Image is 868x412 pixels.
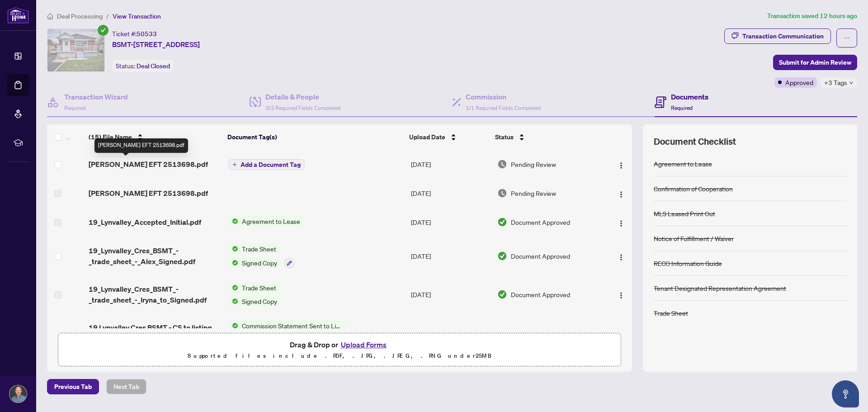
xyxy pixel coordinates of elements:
[47,379,99,394] button: Previous Tab
[89,322,221,344] span: 19 Lynvalley Cres BSMT - CS to listing brokerage.pdf
[232,162,237,167] span: plus
[654,135,736,148] span: Document Checklist
[671,104,693,111] span: Required
[238,296,281,306] span: Signed Copy
[724,28,831,44] button: Transaction Communication
[47,13,53,19] span: home
[511,328,570,338] span: Document Approved
[94,138,188,153] div: [PERSON_NAME] EFT 2513698.pdf
[228,159,305,170] button: Add a Document Tag
[106,379,146,394] button: Next Tab
[54,379,92,394] span: Previous Tab
[407,150,494,179] td: [DATE]
[89,132,132,142] span: (15) File Name
[228,296,238,306] img: Status Icon
[58,333,621,367] span: Drag & Drop orUpload FormsSupported files include .PDF, .JPG, .JPEG, .PNG under25MB
[654,233,734,243] div: Notice of Fulfillment / Waiver
[614,157,628,171] button: Logo
[497,328,507,338] img: Document Status
[407,208,494,237] td: [DATE]
[238,244,280,254] span: Trade Sheet
[511,188,556,198] span: Pending Review
[614,215,628,229] button: Logo
[767,11,857,21] article: Transaction saved 12 hours ago
[466,104,541,111] span: 1/1 Required Fields Completed
[407,313,494,352] td: [DATE]
[409,132,445,142] span: Upload Date
[265,104,340,111] span: 3/3 Required Fields Completed
[137,30,157,38] span: 50533
[64,104,86,111] span: Required
[511,289,570,299] span: Document Approved
[654,308,688,318] div: Trade Sheet
[497,289,507,299] img: Document Status
[238,321,345,331] span: Commission Statement Sent to Listing Brokerage
[89,188,208,199] span: [PERSON_NAME] EFT 2513698.pdf
[89,245,221,267] span: 19_Lynvalley_Cres_BSMT_-_trade_sheet_-_Alex_Signed.pdf
[824,77,847,88] span: +3 Tags
[497,217,507,227] img: Document Status
[406,124,491,150] th: Upload Date
[654,159,712,169] div: Agreement to Lease
[112,60,174,72] div: Status:
[785,77,813,87] span: Approved
[228,321,238,331] img: Status Icon
[407,237,494,275] td: [DATE]
[64,91,128,102] h4: Transaction Wizard
[228,321,345,345] button: Status IconCommission Statement Sent to Listing Brokerage
[773,55,857,70] button: Submit for Admin Review
[511,159,556,169] span: Pending Review
[779,55,851,70] span: Submit for Admin Review
[9,385,27,403] img: Profile Icon
[338,339,389,350] button: Upload Forms
[47,29,104,71] img: IMG-E12169530_1.jpg
[98,25,108,36] span: check-circle
[112,39,200,50] span: BSMT-[STREET_ADDRESS]
[614,186,628,200] button: Logo
[671,91,708,102] h4: Documents
[511,217,570,227] span: Document Approved
[228,283,238,293] img: Status Icon
[137,62,170,70] span: Deal Closed
[224,124,405,150] th: Document Tag(s)
[407,179,494,208] td: [DATE]
[654,258,722,268] div: RECO Information Guide
[511,251,570,261] span: Document Approved
[849,81,854,85] span: down
[614,249,628,263] button: Logo
[89,217,201,227] span: 19_Lynvalley_Accepted_Initial.pdf
[407,275,494,313] td: [DATE]
[618,191,625,198] img: Logo
[238,283,280,293] span: Trade Sheet
[497,251,507,261] img: Document Status
[844,35,850,41] span: ellipsis
[106,11,109,21] li: /
[7,7,29,24] img: logo
[228,244,238,254] img: Status Icon
[466,91,541,102] h4: Commission
[228,258,238,268] img: Status Icon
[614,287,628,302] button: Logo
[618,220,625,227] img: Logo
[64,350,615,361] p: Supported files include .PDF, .JPG, .JPEG, .PNG under 25 MB
[495,132,514,142] span: Status
[654,283,786,293] div: Tenant Designated Representation Agreement
[89,284,221,305] span: 19_Lynvalley_Cres_BSMT_-_trade_sheet_-_Iryna_to_Signed.pdf
[618,254,625,261] img: Logo
[228,216,304,226] button: Status IconAgreement to Lease
[618,162,625,169] img: Logo
[228,244,294,268] button: Status IconTrade SheetStatus IconSigned Copy
[238,258,281,268] span: Signed Copy
[654,208,715,218] div: MLS Leased Print Out
[654,184,733,194] div: Confirmation of Cooperation
[85,124,224,150] th: (15) File Name
[265,91,340,102] h4: Details & People
[238,216,304,226] span: Agreement to Lease
[742,29,824,43] div: Transaction Communication
[832,380,859,407] button: Open asap
[228,283,284,306] button: Status IconTrade SheetStatus IconSigned Copy
[113,12,161,20] span: View Transaction
[497,159,507,169] img: Document Status
[497,188,507,198] img: Document Status
[228,159,305,170] button: Add a Document Tag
